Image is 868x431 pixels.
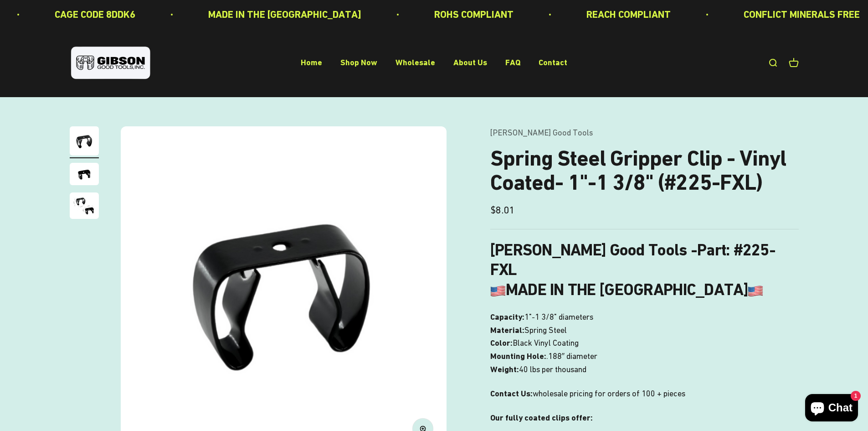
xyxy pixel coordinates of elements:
[70,192,99,222] button: Go to item 3
[697,240,726,260] span: Part
[739,6,855,22] p: CONFLICT MINERALS FREE
[395,58,435,68] a: Wholesale
[546,350,597,363] span: .188″ diameter
[70,126,99,156] img: Gripper clip, made & shipped from the USA!
[70,163,99,188] button: Go to item 2
[539,58,567,68] a: Contact
[524,311,593,324] span: 1"-1 3/8" diameters
[453,58,487,68] a: About Us
[581,6,666,22] p: REACH COMPLIANT
[513,337,579,350] span: Black Vinyl Coating
[70,126,99,158] button: Go to item 1
[490,387,799,400] p: wholesale pricing for orders of 100 + pieces
[490,312,524,322] b: Capacity:
[70,192,99,219] img: close up of a spring steel gripper clip, tool clip, durable, secure holding, Excellent corrosion ...
[340,58,377,68] a: Shop Now
[490,413,593,422] strong: Our fully coated clips offer:
[50,6,130,22] p: CAGE CODE 8DDK6
[70,163,99,185] img: close up of a spring steel gripper clip, tool clip, durable, secure holding, Excellent corrosion ...
[203,6,356,22] p: MADE IN THE [GEOGRAPHIC_DATA]
[519,363,586,376] span: 40 lbs per thousand
[490,202,514,218] sale-price: $8.01
[490,364,519,374] b: Weight:
[490,325,524,335] b: Material:
[490,280,763,299] b: MADE IN THE [GEOGRAPHIC_DATA]
[490,146,799,195] h1: Spring Steel Gripper Clip - Vinyl Coated- 1"-1 3/8" (#225-FXL)
[490,240,726,260] b: [PERSON_NAME] Good Tools -
[524,324,567,337] span: Spring Steel
[802,394,861,424] inbox-online-store-chat: Shopify online store chat
[490,389,533,398] strong: Contact Us:
[429,6,508,22] p: ROHS COMPLIANT
[490,128,593,137] a: [PERSON_NAME] Good Tools
[490,338,513,348] b: Color:
[301,58,322,68] a: Home
[505,58,520,68] a: FAQ
[490,351,546,361] b: Mounting Hole:
[490,240,776,279] b: : #225-FXL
